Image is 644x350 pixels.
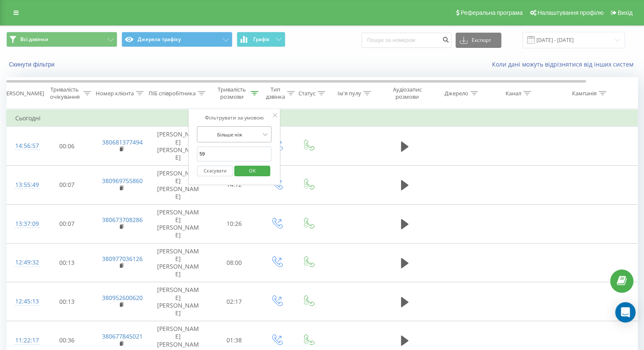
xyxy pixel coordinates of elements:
td: [PERSON_NAME] [PERSON_NAME] [149,243,208,282]
td: 08:00 [208,243,261,282]
div: 14:56:57 [15,138,32,154]
button: Графік [237,32,285,47]
div: 13:55:49 [15,177,32,193]
td: 00:06 [41,127,94,166]
a: 380681377494 [102,138,143,146]
div: Тривалість розмови [215,86,249,100]
div: Статус [299,90,315,97]
td: 02:17 [208,282,261,321]
td: [PERSON_NAME] [PERSON_NAME] [149,166,208,205]
div: 13:37:09 [15,216,32,232]
div: Аудіозапис розмови [387,86,428,100]
input: Пошук за номером [362,33,451,48]
button: Всі дзвінки [6,32,117,47]
a: 380952600620 [102,294,143,302]
div: Ім'я пулу [337,90,361,97]
div: Кампанія [572,90,597,97]
span: OK [240,164,264,177]
div: Тип дзвінка [266,86,285,100]
a: 380977036126 [102,255,143,263]
a: 380969755860 [102,177,143,185]
div: ПІБ співробітника [149,90,196,97]
span: Налаштування профілю [537,9,603,16]
a: 380677845021 [102,332,143,340]
span: Графік [253,36,270,42]
td: [PERSON_NAME] [PERSON_NAME] [149,282,208,321]
div: 12:49:32 [15,254,32,271]
span: Вихід [618,9,633,16]
button: Джерела трафіку [122,32,232,47]
td: 00:13 [41,282,94,321]
button: OK [234,166,270,176]
td: [PERSON_NAME] [PERSON_NAME] [149,127,208,166]
div: Фільтрувати за умовою [197,114,271,122]
td: 00:07 [41,204,94,243]
div: Номер клієнта [96,90,134,97]
div: Open Intercom Messenger [615,302,636,322]
button: Експорт [456,33,501,48]
td: 10:26 [208,204,261,243]
div: [PERSON_NAME] [1,90,44,97]
span: Реферальна програма [461,9,523,16]
button: Скинути фільтри [6,61,59,68]
span: Всі дзвінки [20,36,48,43]
td: 00:13 [41,243,94,282]
div: 12:45:13 [15,293,32,310]
a: Коли дані можуть відрізнятися вiд інших систем [492,60,638,68]
a: 380673708286 [102,216,143,224]
button: Скасувати [197,166,233,176]
div: Тривалість очікування [48,86,81,100]
div: Джерело [445,90,468,97]
div: 11:22:17 [15,332,32,349]
td: [PERSON_NAME] [PERSON_NAME] [149,204,208,243]
input: 00:00 [197,147,271,161]
td: 00:07 [41,166,94,205]
div: Канал [506,90,521,97]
